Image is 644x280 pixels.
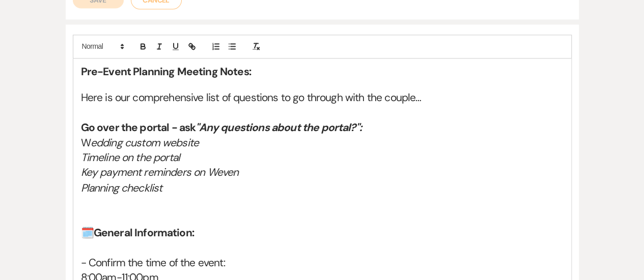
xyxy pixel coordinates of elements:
[81,165,239,179] em: Key payment reminders on Weven
[195,120,361,135] em: "Any questions about the portal?":
[81,180,162,195] em: Planning checklist
[81,90,564,105] h2: Here is our comprehensive list of questions to go through with the couple…
[81,255,564,270] h2: - Confirm the time of the event:
[81,150,180,165] em: Timeline on the portal
[81,120,361,135] strong: Go over the portal - ask
[81,136,564,150] h2: W
[81,65,251,79] strong: Pre-Event Planning Meeting Notes:
[91,136,199,150] em: edding custom website
[94,225,194,239] strong: General Information:
[81,225,564,240] h2: 🗓️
